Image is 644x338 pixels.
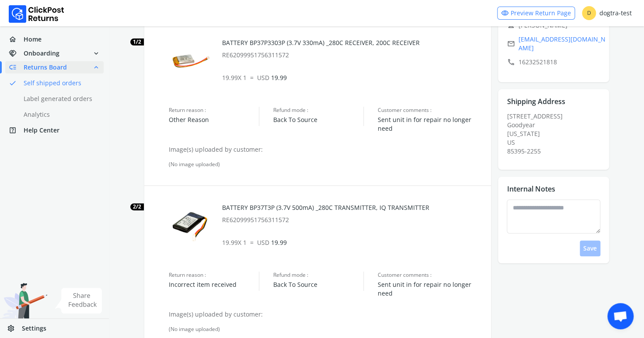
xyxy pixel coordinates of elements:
[24,35,42,44] span: Home
[5,108,114,121] a: Analytics
[169,326,482,333] div: (No image uploaded)
[378,272,482,279] span: Customer comments :
[169,38,212,82] img: row_image
[5,93,114,105] a: Label generated orders
[9,5,64,23] img: Logo
[582,6,596,20] span: D
[580,240,600,256] button: Save
[507,56,515,68] span: call
[9,61,24,73] span: low_priority
[169,145,482,154] p: Image(s) uploaded by customer:
[5,77,114,89] a: doneSelf shipped orders
[169,161,482,168] div: (No image uploaded)
[507,138,606,147] div: US
[378,280,482,298] span: Sent unit in for repair no longer need
[9,77,17,89] span: done
[582,6,632,20] div: dogtra-test
[9,124,24,136] span: help_center
[507,56,606,68] p: 16232521818
[507,38,515,50] span: email
[92,47,100,59] span: expand_more
[507,96,565,107] p: Shipping Address
[507,184,555,194] p: Internal Notes
[378,107,482,114] span: Customer comments :
[507,35,606,52] a: email[EMAIL_ADDRESS][DOMAIN_NAME]
[5,124,104,136] a: help_centerHelp Center
[250,238,254,247] span: =
[222,203,483,224] div: BATTERY BP37T3P (3.7V 500mA) _280C TRANSMITTER, IQ TRANSMITTER
[222,238,483,247] p: 19.99 X 1
[169,310,482,319] p: Image(s) uploaded by customer:
[507,147,606,156] div: 85395-2255
[273,107,363,114] span: Refund mode :
[222,51,483,59] p: RE62099951756311572
[169,280,259,289] span: Incorrect item received
[507,121,606,129] div: Goodyear
[607,303,634,329] div: Open chat
[24,49,59,58] span: Onboarding
[169,272,259,279] span: Return reason :
[507,129,606,138] div: [US_STATE]
[24,126,59,135] span: Help Center
[55,288,102,314] img: share feedback
[169,115,259,124] span: Other Reason
[497,7,575,20] a: visibilityPreview Return Page
[22,324,46,333] span: Settings
[9,47,24,59] span: handshake
[5,33,104,45] a: homeHome
[257,238,287,247] span: 19.99
[130,38,144,45] span: 1/2
[257,238,269,247] span: USD
[169,203,212,247] img: row_image
[169,107,259,114] span: Return reason :
[273,272,363,279] span: Refund mode :
[273,280,363,289] span: Back To Source
[222,73,483,82] p: 19.99 X 1
[273,115,363,124] span: Back To Source
[257,73,287,82] span: 19.99
[130,203,144,210] span: 2/2
[501,7,509,19] span: visibility
[7,322,22,335] span: settings
[378,115,482,133] span: Sent unit in for repair no longer need
[24,63,67,72] span: Returns Board
[9,33,24,45] span: home
[507,112,606,156] div: [STREET_ADDRESS]
[222,216,483,224] p: RE62099951756311572
[250,73,254,82] span: =
[92,61,100,73] span: expand_less
[222,38,483,59] div: BATTERY BP37P3303P (3.7V 330mA) _280C RECEIVER, 200C RECEIVER
[257,73,269,82] span: USD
